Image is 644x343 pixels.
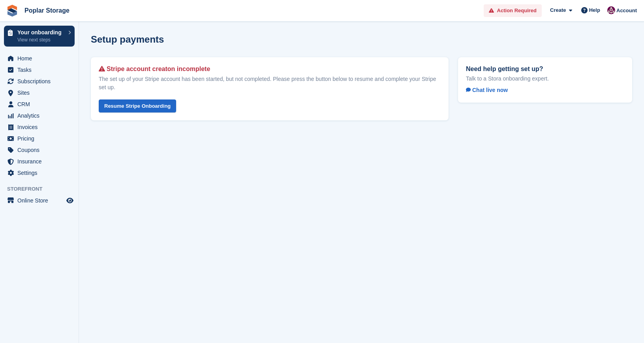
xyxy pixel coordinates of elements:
[99,99,176,112] a: Resume Stripe Onboarding
[4,144,75,156] a: menu
[466,75,624,82] p: Talk to a Stora onboarding expert.
[4,167,75,178] a: menu
[17,64,65,75] span: Tasks
[466,85,514,95] a: Chat live now
[4,76,75,87] a: menu
[550,6,566,14] span: Create
[7,185,79,193] span: Storefront
[17,36,64,43] p: View next steps
[607,6,615,14] img: Kat Palmer
[484,4,542,17] a: Action Required
[466,87,508,93] span: Chat live now
[616,7,637,15] span: Account
[4,133,75,144] a: menu
[17,167,65,178] span: Settings
[4,26,75,47] a: Your onboarding View next steps
[17,156,65,167] span: Insurance
[17,133,65,144] span: Pricing
[17,30,64,35] p: Your onboarding
[4,99,75,110] a: menu
[17,76,65,87] span: Subscriptions
[466,65,624,73] h2: Need help getting set up?
[17,110,65,121] span: Analytics
[4,53,75,64] a: menu
[17,99,65,110] span: CRM
[6,5,18,17] img: stora-icon-8386f47178a22dfd0bd8f6a31ec36ba5ce8667c1dd55bd0f319d3a0aa187defe.svg
[589,6,600,14] span: Help
[17,122,65,133] span: Invoices
[17,87,65,98] span: Sites
[4,195,75,206] a: menu
[4,64,75,75] a: menu
[99,65,441,73] h2: Stripe account creaton incomplete
[4,122,75,133] a: menu
[17,195,65,206] span: Online Store
[91,34,164,45] h1: Setup payments
[17,144,65,156] span: Coupons
[4,156,75,167] a: menu
[497,7,537,15] span: Action Required
[4,110,75,121] a: menu
[17,53,65,64] span: Home
[99,75,441,92] p: The set up of your Stripe account has been started, but not completed. Please press the button be...
[21,4,73,17] a: Poplar Storage
[4,87,75,98] a: menu
[65,196,75,205] a: Preview store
